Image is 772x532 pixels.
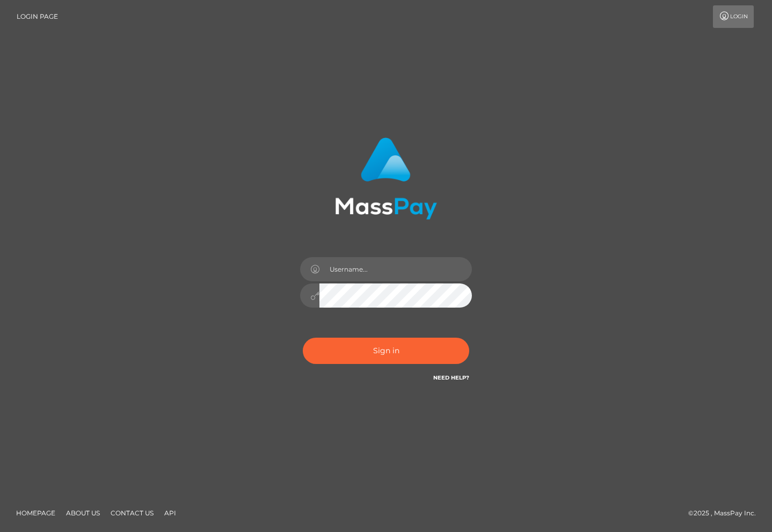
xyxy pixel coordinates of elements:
a: API [160,505,180,521]
a: Login Page [17,5,58,28]
a: Homepage [12,505,60,521]
a: About Us [62,505,104,521]
img: MassPay Login [335,137,437,220]
div: © 2025 , MassPay Inc. [688,507,764,519]
button: Sign in [303,338,469,364]
a: Contact Us [106,505,158,521]
input: Username... [319,257,472,281]
a: Need Help? [433,374,469,381]
a: Login [713,5,754,28]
